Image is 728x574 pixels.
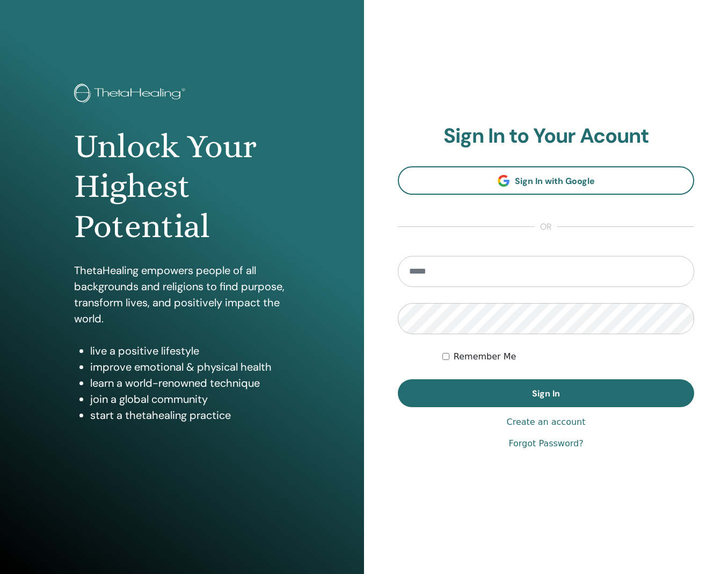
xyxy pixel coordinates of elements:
[90,391,290,407] li: join a global community
[74,127,290,246] h1: Unlock Your Highest Potential
[90,407,290,423] li: start a thetahealing practice
[454,350,516,363] label: Remember Me
[535,220,557,233] span: or
[506,416,585,429] a: Create an account
[442,350,694,363] div: Keep me authenticated indefinitely or until I manually logout
[90,359,290,375] li: improve emotional & physical health
[90,343,290,359] li: live a positive lifestyle
[398,124,694,149] h2: Sign In to Your Acount
[508,437,583,450] a: Forgot Password?
[532,388,560,399] span: Sign In
[398,166,694,195] a: Sign In with Google
[515,175,595,187] span: Sign In with Google
[398,379,694,407] button: Sign In
[74,262,290,327] p: ThetaHealing empowers people of all backgrounds and religions to find purpose, transform lives, a...
[90,375,290,391] li: learn a world-renowned technique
